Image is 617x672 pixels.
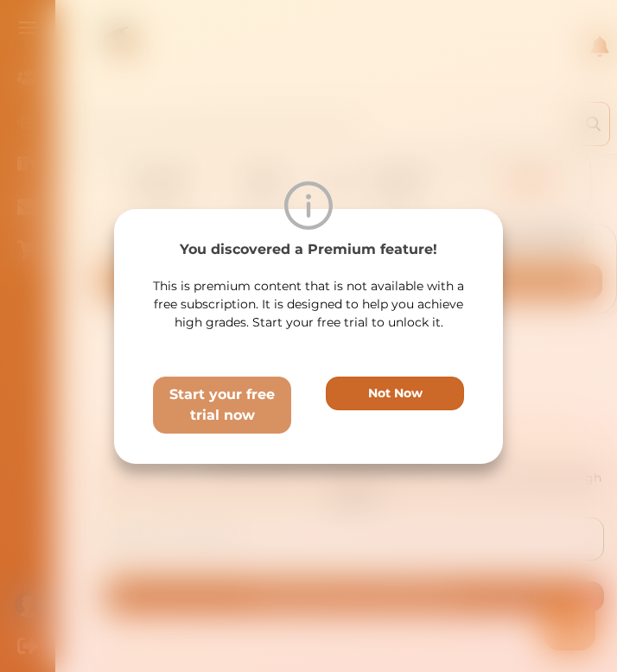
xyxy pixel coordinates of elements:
p: Start your free trial now [161,384,283,426]
i: 1 [383,1,397,15]
button: [object Object] [326,377,464,410]
p: Not Now [368,384,423,403]
p: You discovered a Premium feature! [153,239,464,260]
div: This is premium content that is not available with a free subscription. It is designed to help yo... [153,277,464,332]
button: [object Object] [153,377,291,434]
